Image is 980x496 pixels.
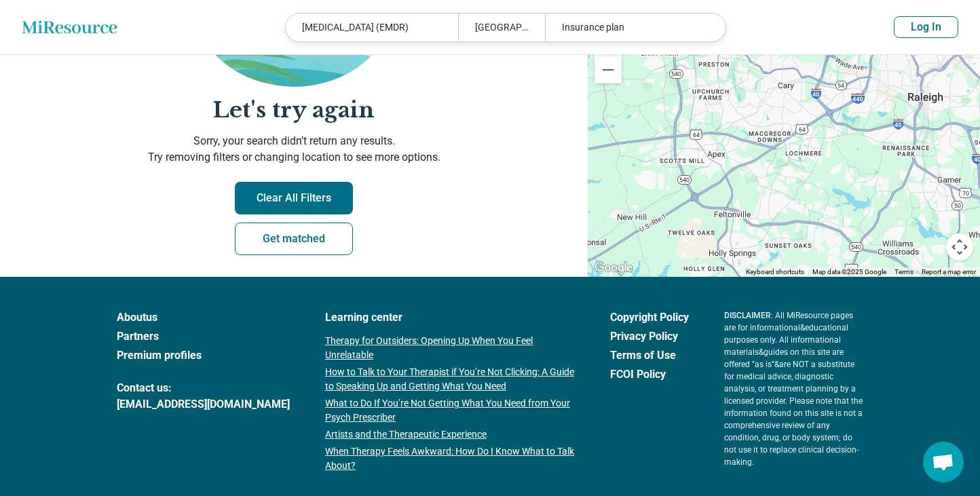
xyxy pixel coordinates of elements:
[325,309,575,326] a: Learning center
[610,309,689,326] a: Copyright Policy
[117,347,290,364] a: Premium profiles
[235,182,353,214] button: Clear All Filters
[724,309,863,468] p: : All MiResource pages are for informational & educational purposes only. All informational mater...
[894,268,913,275] a: Terms (opens in new tab)
[117,328,290,345] a: Partners
[610,347,689,364] a: Terms of Use
[235,223,353,255] a: Get matched
[812,268,886,275] span: Map data ©2025 Google
[117,380,290,396] span: Contact us:
[458,14,544,41] div: [GEOGRAPHIC_DATA], [GEOGRAPHIC_DATA] 27513
[325,334,575,362] a: Therapy for Outsiders: Opening Up When You Feel Unrelatable
[325,427,575,442] a: Artists and the Therapeutic Experience
[545,14,717,41] div: Insurance plan
[325,396,575,425] a: What to Do If You’re Not Getting What You Need from Your Psych Prescriber
[117,309,290,326] a: Aboutus
[591,259,636,277] a: Open this area in Google Maps (opens a new window)
[16,133,571,166] p: Sorry, your search didn’t return any results. Try removing filters or changing location to see mo...
[923,442,964,482] div: Open chat
[16,95,571,126] h2: Let's try again
[922,268,976,275] a: Report a map error
[325,444,575,473] a: When Therapy Feels Awkward: How Do I Know What to Talk About?
[946,233,973,261] button: Map camera controls
[325,365,575,394] a: How to Talk to Your Therapist if You’re Not Clicking: A Guide to Speaking Up and Getting What You...
[724,311,771,320] span: DISCLAIMER
[595,56,622,83] button: Zoom out
[610,366,689,383] a: FCOI Policy
[591,259,636,277] img: Google
[117,396,290,413] a: [EMAIL_ADDRESS][DOMAIN_NAME]
[894,16,958,38] button: Log In
[746,267,804,277] button: Keyboard shortcuts
[610,328,689,345] a: Privacy Policy
[286,14,458,41] div: [MEDICAL_DATA] (EMDR)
